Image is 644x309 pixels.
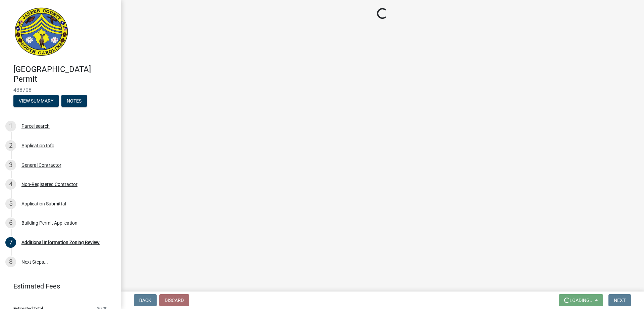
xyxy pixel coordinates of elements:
[61,99,87,104] wm-modal-confirm: Notes
[13,65,115,84] h4: [GEOGRAPHIC_DATA] Permit
[21,143,54,148] div: Application Info
[21,240,100,245] div: Additional Information Zoning Review
[614,298,626,303] span: Next
[5,140,16,151] div: 2
[5,160,16,170] div: 3
[559,294,603,306] button: Loading...
[21,124,50,128] div: Parcel search
[5,218,16,228] div: 6
[21,221,77,225] div: Building Permit Application
[5,237,16,248] div: 7
[61,95,87,107] button: Notes
[21,182,77,187] div: Non-Registered Contractor
[13,87,107,93] span: 438708
[13,7,69,57] img: Jasper County, South Carolina
[570,298,594,303] span: Loading...
[159,294,189,306] button: Discard
[13,95,59,107] button: View Summary
[5,121,16,131] div: 1
[5,257,16,267] div: 8
[139,298,151,303] span: Back
[5,179,16,190] div: 4
[21,201,66,206] div: Application Submittal
[21,163,61,167] div: General Contractor
[608,294,631,306] button: Next
[5,198,16,209] div: 5
[5,279,110,293] a: Estimated Fees
[13,99,59,104] wm-modal-confirm: Summary
[134,294,157,306] button: Back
